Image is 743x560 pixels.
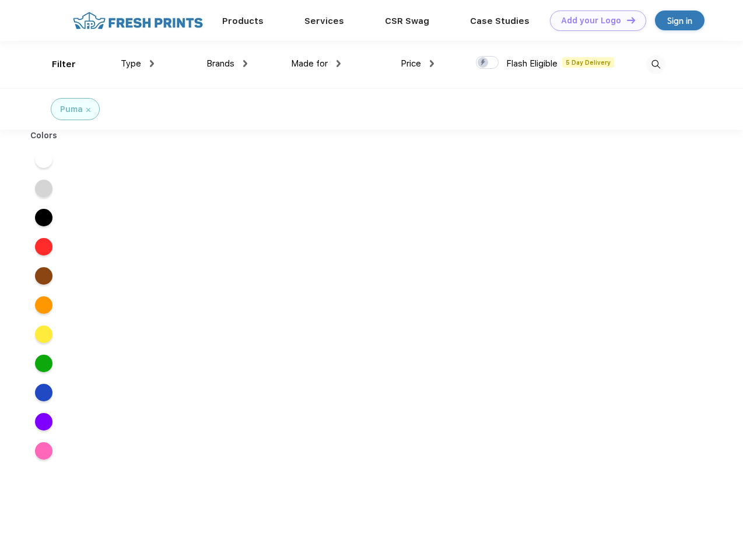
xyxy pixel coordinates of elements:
[121,58,141,69] span: Type
[304,16,344,26] a: Services
[655,10,705,30] a: Sign in
[385,16,429,26] a: CSR Swag
[401,58,421,69] span: Price
[86,108,90,112] img: filter_cancel.svg
[69,10,206,31] img: fo%20logo%202.webp
[150,60,154,67] img: dropdown.png
[243,60,247,67] img: dropdown.png
[430,60,434,67] img: dropdown.png
[646,55,665,74] img: desktop_search.svg
[627,17,635,23] img: DT
[22,129,66,142] div: Colors
[52,58,76,71] div: Filter
[291,58,328,69] span: Made for
[506,58,558,69] span: Flash Eligible
[222,16,264,26] a: Products
[562,57,614,68] span: 5 Day Delivery
[60,103,83,116] div: Puma
[206,58,234,69] span: Brands
[337,60,341,67] img: dropdown.png
[667,14,692,27] div: Sign in
[561,16,621,26] div: Add your Logo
